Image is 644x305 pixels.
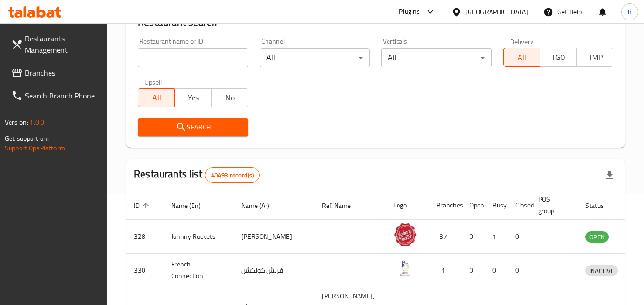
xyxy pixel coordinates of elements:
[462,254,485,287] td: 0
[205,167,260,183] div: Total records count
[386,191,429,220] th: Logo
[508,254,531,287] td: 0
[5,132,49,145] span: Get support on:
[510,38,534,45] label: Delivery
[485,254,508,287] td: 0
[544,50,573,64] span: TGO
[485,220,508,254] td: 1
[429,191,462,220] th: Branches
[465,7,528,17] div: [GEOGRAPHIC_DATA]
[508,220,531,254] td: 0
[4,27,108,61] a: Restaurants Management
[508,50,537,64] span: All
[138,88,175,107] button: All
[179,91,208,105] span: Yes
[142,91,171,105] span: All
[134,200,152,211] span: ID
[585,265,618,276] div: INACTIVE
[134,167,260,183] h2: Restaurants list
[215,91,245,105] span: No
[30,116,44,128] span: 1.0.0
[234,220,314,254] td: [PERSON_NAME]
[322,200,363,211] span: Ref. Name
[164,220,234,254] td: Johnny Rockets
[585,232,609,243] span: OPEN
[381,48,491,67] div: All
[234,254,314,287] td: فرنش كونكشن
[205,171,259,180] span: 40498 record(s)
[211,88,248,107] button: No
[585,266,618,276] span: INACTIVE
[126,220,164,254] td: 328
[4,84,108,107] a: Search Branch Phone
[138,15,613,30] h2: Restaurant search
[25,90,100,101] span: Search Branch Phone
[576,48,613,67] button: TMP
[485,191,508,220] th: Busy
[429,254,462,287] td: 1
[138,118,248,136] button: Search
[144,79,162,85] label: Upsell
[462,220,485,254] td: 0
[4,61,108,84] a: Branches
[503,48,541,67] button: All
[585,231,609,243] div: OPEN
[393,223,417,246] img: Johnny Rockets
[462,191,485,220] th: Open
[598,164,621,187] div: Export file
[5,116,28,128] span: Version:
[260,48,370,67] div: All
[399,6,420,18] div: Plugins
[538,194,566,216] span: POS group
[429,220,462,254] td: 37
[540,48,577,67] button: TGO
[138,48,248,67] input: Search for restaurant name or ID..
[145,121,240,133] span: Search
[508,191,531,220] th: Closed
[164,254,234,287] td: French Connection
[25,67,100,79] span: Branches
[585,200,616,211] span: Status
[241,200,282,211] span: Name (Ar)
[174,88,212,107] button: Yes
[5,142,65,154] a: Support.OpsPlatform
[126,254,164,287] td: 330
[628,7,632,17] span: h
[581,50,610,64] span: TMP
[393,256,417,280] img: French Connection
[25,33,100,56] span: Restaurants Management
[171,200,213,211] span: Name (En)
